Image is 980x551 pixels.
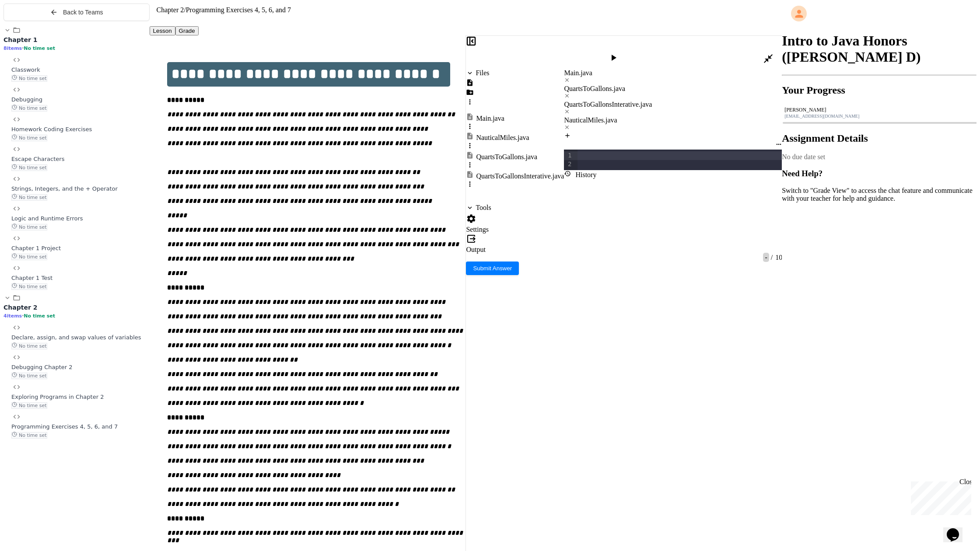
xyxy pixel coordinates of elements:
[11,164,47,171] span: No time set
[63,9,103,16] span: Back to Teams
[186,6,291,14] span: Programming Exercises 4, 5, 6, and 7
[466,226,564,234] div: Settings
[11,215,83,222] span: Logic and Runtime Errors
[3,3,60,56] div: Chat with us now!Close
[3,313,22,319] span: 4 items
[782,187,976,202] p: Switch to "Grade View" to access the chat feature and communicate with your teacher for help and ...
[11,343,47,349] span: No time set
[3,3,150,21] button: Back to Teams
[466,262,519,275] button: Submit Answer
[11,245,61,251] span: Chapter 1 Project
[150,26,175,35] button: Lesson
[11,402,47,409] span: No time set
[175,26,199,35] button: Grade
[11,185,118,192] span: Strings, Integers, and the + Operator
[564,116,782,132] div: NauticalMiles.java
[907,478,971,515] iframe: chat widget
[564,85,782,93] div: QuartsToGallons.java
[476,115,504,122] div: Main.java
[11,156,64,162] span: Escape Characters
[11,275,52,281] span: Chapter 1 Test
[11,364,73,370] span: Debugging Chapter 2
[564,101,782,116] div: QuartsToGallonsInterative.java
[24,313,55,319] span: No time set
[476,172,564,180] div: QuartsToGallonsInterative.java
[11,194,47,201] span: No time set
[184,6,185,14] span: /
[564,69,782,85] div: Main.java
[763,253,769,262] span: -
[22,313,24,319] span: •
[3,36,37,43] span: Chapter 1
[476,153,537,161] div: QuartsToGallons.java
[771,254,773,261] span: /
[782,3,976,24] div: My Account
[11,96,42,103] span: Debugging
[564,160,573,169] div: 2
[11,373,47,379] span: No time set
[476,69,489,77] div: Files
[11,334,141,341] span: Declare, assign, and swap values of variables
[11,283,47,290] span: No time set
[11,75,47,82] span: No time set
[11,423,118,430] span: Programming Exercises 4, 5, 6, and 7
[24,45,55,51] span: No time set
[3,304,37,311] span: Chapter 2
[782,133,976,144] h2: Assignment Details
[11,432,47,439] span: No time set
[11,66,40,73] span: Classwork
[11,105,47,112] span: No time set
[564,69,782,77] div: Main.java
[782,84,976,96] h2: Your Progress
[11,394,104,400] span: Exploring Programs in Chapter 2
[22,45,24,51] span: •
[564,170,596,179] div: History
[943,516,971,542] iframe: chat widget
[157,6,184,14] span: Chapter 2
[476,134,529,142] div: NauticalMiles.java
[564,101,782,108] div: QuartsToGallonsInterative.java
[782,169,976,178] h3: Need Help?
[784,107,974,113] div: [PERSON_NAME]
[11,224,47,230] span: No time set
[564,116,782,124] div: NauticalMiles.java
[782,33,976,65] h1: Intro to Java Honors ([PERSON_NAME] D)
[11,126,92,133] span: Homework Coding Exercises
[782,153,976,161] div: No due date set
[773,254,782,261] span: 10
[11,135,47,141] span: No time set
[466,246,564,254] div: Output
[564,151,573,160] div: 1
[564,85,782,101] div: QuartsToGallons.java
[3,45,22,51] span: 8 items
[11,254,47,260] span: No time set
[784,114,974,119] div: [EMAIL_ADDRESS][DOMAIN_NAME]
[473,265,512,272] span: Submit Answer
[476,204,491,212] div: Tools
